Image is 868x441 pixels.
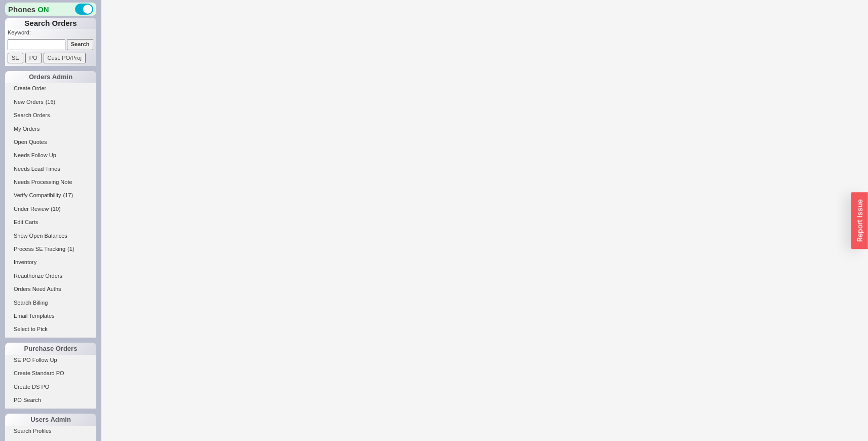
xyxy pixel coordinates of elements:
[14,192,61,198] span: Verify Compatibility
[5,150,96,161] a: Needs Follow Up
[5,311,96,321] a: Email Templates
[5,164,96,174] a: Needs Lead Times
[5,190,96,201] a: Verify Compatibility(17)
[14,179,72,185] span: Needs Processing Note
[5,382,96,392] a: Create DS PO
[67,246,74,252] span: ( 1 )
[14,152,56,158] span: Needs Follow Up
[5,97,96,107] a: New Orders(16)
[5,284,96,295] a: Orders Need Auths
[67,39,94,50] input: Search
[51,206,61,212] span: ( 10 )
[5,83,96,94] a: Create Order
[5,395,96,406] a: PO Search
[5,3,96,16] div: Phones
[46,99,56,105] span: ( 16 )
[5,244,96,254] a: Process SE Tracking(1)
[8,53,23,63] input: SE
[5,343,96,355] div: Purchase Orders
[5,71,96,83] div: Orders Admin
[5,204,96,214] a: Under Review(10)
[5,271,96,281] a: Reauthorize Orders
[5,177,96,188] a: Needs Processing Note
[5,355,96,365] a: SE PO Follow Up
[5,324,96,335] a: Select to Pick
[8,29,96,39] p: Keyword:
[5,298,96,308] a: Search Billing
[44,53,86,63] input: Cust. PO/Proj
[5,110,96,121] a: Search Orders
[5,18,96,29] h1: Search Orders
[14,206,49,212] span: Under Review
[37,4,49,15] span: ON
[14,99,44,105] span: New Orders
[25,53,42,63] input: PO
[14,246,65,252] span: Process SE Tracking
[5,426,96,436] a: Search Profiles
[5,257,96,268] a: Inventory
[63,192,73,198] span: ( 17 )
[5,414,96,426] div: Users Admin
[5,368,96,379] a: Create Standard PO
[5,137,96,148] a: Open Quotes
[5,124,96,134] a: My Orders
[5,231,96,241] a: Show Open Balances
[5,217,96,228] a: Edit Carts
